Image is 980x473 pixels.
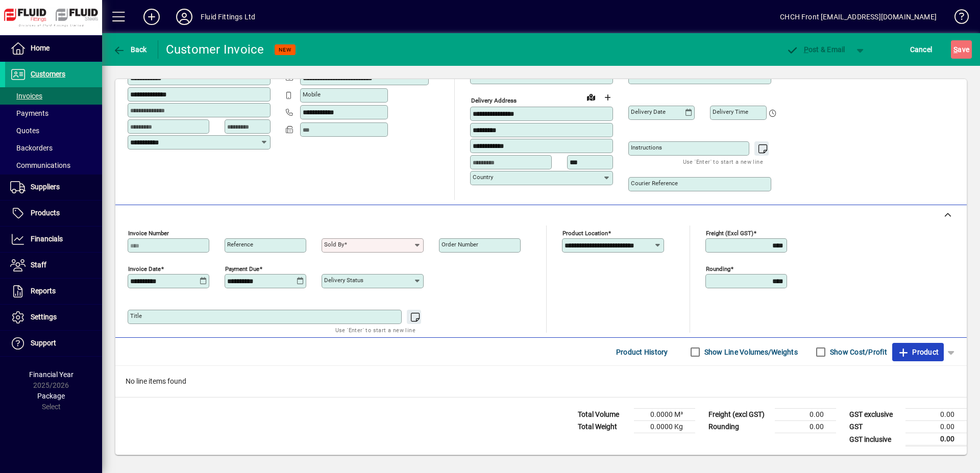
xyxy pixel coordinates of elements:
[31,261,46,269] span: Staff
[110,40,150,59] button: Back
[10,92,42,100] span: Invoices
[31,235,63,243] span: Financials
[573,421,634,433] td: Total Weight
[128,265,161,272] mat-label: Invoice date
[303,91,321,98] mat-label: Mobile
[951,40,972,59] button: Save
[324,277,363,284] mat-label: Delivery status
[5,157,102,174] a: Communications
[703,409,775,421] td: Freight (excl GST)
[31,44,50,52] span: Home
[5,122,102,139] a: Quotes
[10,127,39,135] span: Quotes
[804,45,808,54] span: P
[583,89,599,105] a: View on map
[634,421,695,433] td: 0.0000 Kg
[634,409,695,421] td: 0.0000 M³
[5,331,102,356] a: Support
[5,279,102,304] a: Reports
[562,230,608,237] mat-label: Product location
[706,265,730,272] mat-label: Rounding
[775,409,836,421] td: 0.00
[5,253,102,278] a: Staff
[130,312,142,319] mat-label: Title
[905,421,967,433] td: 0.00
[31,70,65,78] span: Customers
[37,392,65,400] span: Package
[905,409,967,421] td: 0.00
[335,324,415,336] mat-hint: Use 'Enter' to start a new line
[135,8,168,26] button: Add
[128,230,169,237] mat-label: Invoice number
[703,421,775,433] td: Rounding
[10,109,48,117] span: Payments
[844,433,905,446] td: GST inclusive
[5,139,102,157] a: Backorders
[113,45,147,54] span: Back
[5,227,102,252] a: Financials
[781,40,850,59] button: Post & Email
[573,409,634,421] td: Total Volume
[706,230,753,237] mat-label: Freight (excl GST)
[473,173,493,181] mat-label: Country
[201,9,255,25] div: Fluid Fittings Ltd
[844,409,905,421] td: GST exclusive
[910,41,933,58] span: Cancel
[713,108,748,115] mat-label: Delivery time
[599,89,616,106] button: Choose address
[31,287,56,295] span: Reports
[102,40,158,59] app-page-header-button: Back
[5,175,102,200] a: Suppliers
[5,305,102,330] a: Settings
[616,344,668,360] span: Product History
[225,265,259,272] mat-label: Payment due
[702,347,798,357] label: Show Line Volumes/Weights
[631,108,666,115] mat-label: Delivery date
[31,183,60,191] span: Suppliers
[31,313,57,321] span: Settings
[166,41,264,58] div: Customer Invoice
[844,421,905,433] td: GST
[5,36,102,61] a: Home
[947,2,967,35] a: Knowledge Base
[953,45,958,54] span: S
[10,161,70,169] span: Communications
[5,87,102,105] a: Invoices
[31,209,60,217] span: Products
[631,144,662,151] mat-label: Instructions
[227,241,253,248] mat-label: Reference
[29,370,73,379] span: Financial Year
[775,421,836,433] td: 0.00
[897,344,939,360] span: Product
[279,46,291,53] span: NEW
[892,343,944,361] button: Product
[10,144,53,152] span: Backorders
[631,180,678,187] mat-label: Courier Reference
[905,433,967,446] td: 0.00
[683,156,763,167] mat-hint: Use 'Enter' to start a new line
[168,8,201,26] button: Profile
[828,347,887,357] label: Show Cost/Profit
[780,9,937,25] div: CHCH Front [EMAIL_ADDRESS][DOMAIN_NAME]
[115,366,967,397] div: No line items found
[786,45,845,54] span: ost & Email
[442,241,478,248] mat-label: Order number
[5,201,102,226] a: Products
[908,40,935,59] button: Cancel
[31,339,56,347] span: Support
[612,343,672,361] button: Product History
[953,41,969,58] span: ave
[5,105,102,122] a: Payments
[324,241,344,248] mat-label: Sold by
